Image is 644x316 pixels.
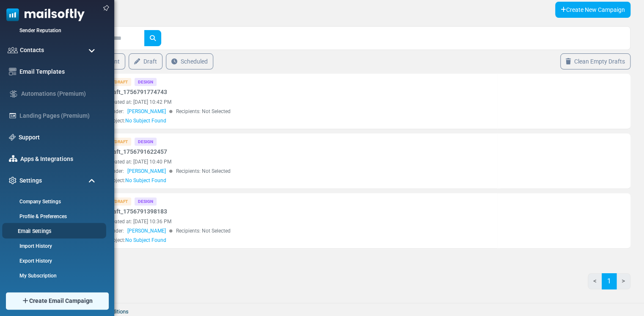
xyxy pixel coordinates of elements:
[19,133,99,142] a: Support
[5,242,102,250] a: Import History
[107,207,167,216] a: Draft_1756791398183
[5,257,102,265] a: Export History
[555,2,630,18] a: Create New Campaign
[588,273,630,296] nav: Page
[19,67,99,76] a: Email Templates
[107,158,493,166] div: Created at: [DATE] 10:40 PM
[5,213,102,220] a: Profile & Preferences
[125,118,166,124] span: No Subject Found
[107,167,493,175] div: Sender: Recipients: Not Selected
[107,108,493,115] div: Sender: Recipients: Not Selected
[125,237,166,243] span: No Subject Found
[5,272,102,280] a: My Subscription
[107,88,167,97] a: Draft_1756791774743
[135,197,157,205] div: Design
[602,273,616,289] a: 1
[560,53,630,69] a: Clean Empty Drafts
[9,89,18,99] img: workflow.svg
[2,227,104,235] a: Email Settings
[107,177,166,184] div: Subject:
[20,155,99,164] a: Apps & Integrations
[129,53,162,69] a: Draft
[135,138,157,146] div: Design
[107,227,493,235] div: Sender: Recipients: Not Selected
[9,112,17,119] img: landing_pages.svg
[107,147,167,156] a: Draft_1756791622457
[107,117,166,125] div: Subject:
[107,236,166,244] div: Subject:
[125,177,166,183] span: No Subject Found
[8,47,18,53] img: contacts-icon.svg
[127,167,166,175] span: [PERSON_NAME]
[107,218,493,225] div: Created at: [DATE] 10:36 PM
[5,27,102,34] a: Sender Reputation
[127,227,166,235] span: [PERSON_NAME]
[5,198,102,205] a: Company Settings
[107,98,493,106] div: Created at: [DATE] 10:42 PM
[9,134,16,141] img: support-icon.svg
[127,108,166,115] span: [PERSON_NAME]
[20,46,44,55] span: Contacts
[107,197,131,205] div: Draft
[30,5,139,11] a: This is a new Text block. Change the text.
[29,297,93,305] span: Create Email Campaign
[9,68,17,75] img: email-templates-icon.svg
[9,177,17,184] img: settings-icon.svg
[107,78,131,86] div: Draft
[166,53,213,69] a: Scheduled
[19,176,42,185] span: Settings
[107,138,131,146] div: Draft
[135,78,157,86] div: Design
